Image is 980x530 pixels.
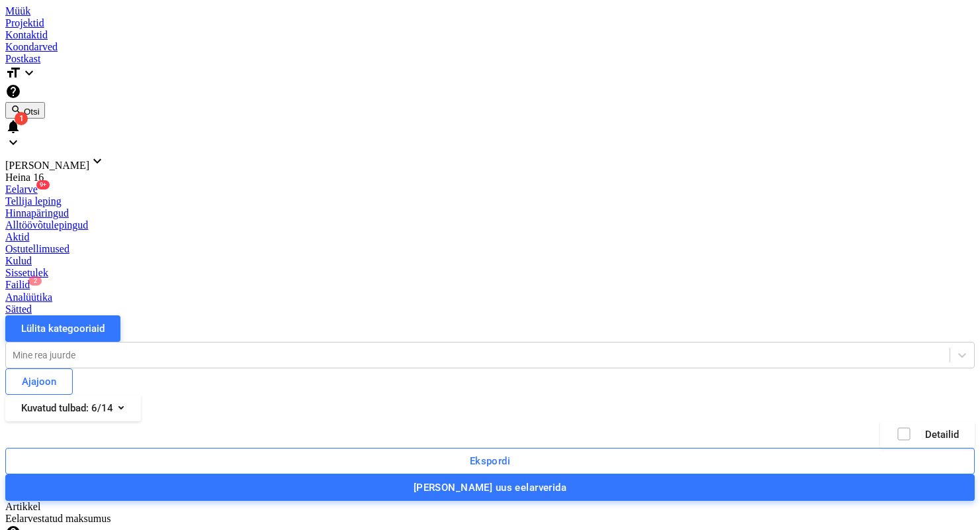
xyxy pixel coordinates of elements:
div: Heina 16 [5,172,975,184]
i: format_size [5,65,21,81]
span: 2 [28,276,42,286]
i: Abikeskus [5,83,21,99]
i: notifications [5,119,21,134]
span: search [11,104,21,115]
div: Kuvatud tulbad : 6/14 [21,399,125,417]
a: Eelarve9+ [5,184,975,195]
button: Detailid [880,421,975,448]
a: Hinnapäringud [5,207,975,219]
div: Eelarve [5,184,975,195]
a: Koondarved [5,41,975,53]
span: 9+ [36,180,50,189]
a: Tellija leping [5,195,975,207]
a: Ostutellimused [5,243,975,255]
a: Analüütika [5,291,975,303]
a: Projektid [5,17,975,29]
i: keyboard_arrow_down [89,153,105,169]
span: 1 [15,112,28,125]
button: [PERSON_NAME] uus eelarverida [5,474,975,501]
button: Ekspordi [5,448,975,474]
div: Artikkel [5,501,237,513]
span: [PERSON_NAME] [5,160,89,171]
div: Ekspordi [470,452,510,470]
div: Failid [5,279,975,291]
a: Alltöövõtulepingud [5,219,975,231]
iframe: Chat Widget [914,466,980,530]
a: Müük [5,5,975,17]
button: Kuvatud tulbad:6/14 [5,395,141,421]
a: Sissetulek [5,267,975,279]
a: Sätted [5,303,975,315]
i: keyboard_arrow_down [21,65,37,81]
div: Ajajoon [22,373,56,390]
div: Lülita kategooriaid [21,320,105,337]
i: keyboard_arrow_down [5,134,21,150]
a: Kulud [5,255,975,267]
a: Aktid [5,231,975,243]
a: Failid2 [5,279,975,291]
a: Kontaktid [5,29,975,41]
a: Postkast [5,53,975,65]
button: Otsi [5,102,45,119]
button: Lülita kategooriaid [5,315,120,342]
button: Ajajoon [5,368,73,395]
div: Detailid [896,426,959,443]
div: [PERSON_NAME] uus eelarverida [414,479,566,496]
